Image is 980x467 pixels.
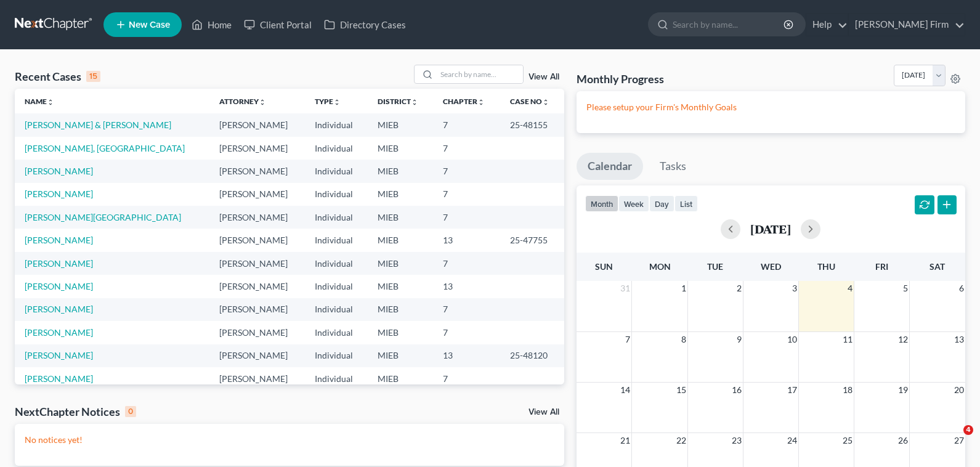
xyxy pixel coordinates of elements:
span: 17 [786,383,798,397]
td: [PERSON_NAME] [209,344,305,367]
td: [PERSON_NAME] [209,252,305,275]
td: [PERSON_NAME] [209,298,305,321]
a: Home [185,14,238,36]
div: 0 [125,406,136,417]
td: MIEB [368,137,433,160]
span: 14 [619,383,631,397]
iframe: Intercom live chat [938,425,968,455]
td: Individual [305,206,368,229]
div: NextChapter Notices [15,404,136,419]
span: 19 [897,383,909,397]
a: Typeunfold_more [315,97,341,106]
a: Tasks [649,153,697,180]
a: [PERSON_NAME] & [PERSON_NAME] [25,120,171,130]
td: MIEB [368,229,433,251]
h3: Monthly Progress [577,71,664,86]
span: 4 [963,425,973,435]
span: 3 [791,281,798,296]
td: 13 [433,275,500,298]
a: Attorneyunfold_more [219,97,266,106]
span: Fri [875,261,888,272]
span: Sun [595,261,613,272]
td: MIEB [368,321,433,344]
span: Mon [649,261,671,272]
span: 5 [902,281,909,296]
span: 18 [841,383,854,397]
input: Search by name... [437,65,523,83]
button: list [674,195,698,212]
td: Individual [305,367,368,390]
a: Case Nounfold_more [510,97,549,106]
td: Individual [305,183,368,206]
i: unfold_more [542,99,549,106]
a: [PERSON_NAME] [25,304,93,314]
td: Individual [305,113,368,136]
span: 4 [846,281,854,296]
td: MIEB [368,113,433,136]
i: unfold_more [411,99,418,106]
a: [PERSON_NAME] [25,281,93,291]
td: [PERSON_NAME] [209,113,305,136]
span: Wed [761,261,781,272]
a: [PERSON_NAME], [GEOGRAPHIC_DATA] [25,143,185,153]
td: Individual [305,321,368,344]
i: unfold_more [333,99,341,106]
a: [PERSON_NAME] [25,166,93,176]
td: 7 [433,113,500,136]
td: MIEB [368,252,433,275]
td: 25-48120 [500,344,564,367]
td: 7 [433,321,500,344]
td: Individual [305,344,368,367]
a: Client Portal [238,14,318,36]
a: [PERSON_NAME] [25,258,93,269]
a: View All [528,408,559,416]
span: Tue [707,261,723,272]
td: Individual [305,275,368,298]
a: Nameunfold_more [25,97,54,106]
button: day [649,195,674,212]
span: 2 [735,281,743,296]
td: [PERSON_NAME] [209,229,305,251]
a: [PERSON_NAME] Firm [849,14,965,36]
a: [PERSON_NAME] [25,373,93,384]
span: 24 [786,433,798,448]
span: 13 [953,332,965,347]
td: [PERSON_NAME] [209,275,305,298]
td: Individual [305,160,368,182]
a: View All [528,73,559,81]
a: Directory Cases [318,14,412,36]
span: 31 [619,281,631,296]
td: Individual [305,229,368,251]
a: Help [806,14,848,36]
span: 23 [731,433,743,448]
td: [PERSON_NAME] [209,367,305,390]
span: 10 [786,332,798,347]
a: [PERSON_NAME] [25,327,93,338]
span: 12 [897,332,909,347]
td: MIEB [368,275,433,298]
div: 15 [86,71,100,82]
td: 25-48155 [500,113,564,136]
span: 6 [958,281,965,296]
a: [PERSON_NAME] [25,350,93,360]
p: Please setup your Firm's Monthly Goals [586,101,955,113]
a: [PERSON_NAME][GEOGRAPHIC_DATA] [25,212,181,222]
span: New Case [129,20,170,30]
div: Recent Cases [15,69,100,84]
td: MIEB [368,367,433,390]
td: MIEB [368,344,433,367]
td: 13 [433,344,500,367]
span: 20 [953,383,965,397]
td: 7 [433,298,500,321]
td: 25-47755 [500,229,564,251]
td: Individual [305,137,368,160]
span: Sat [929,261,945,272]
td: 7 [433,137,500,160]
td: MIEB [368,183,433,206]
td: [PERSON_NAME] [209,183,305,206]
span: 26 [897,433,909,448]
span: 16 [731,383,743,397]
i: unfold_more [47,99,54,106]
td: Individual [305,298,368,321]
a: Districtunfold_more [378,97,418,106]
